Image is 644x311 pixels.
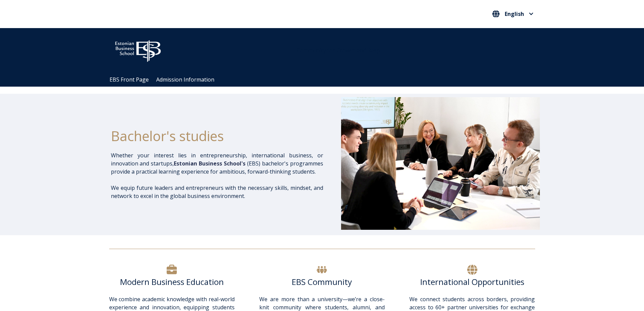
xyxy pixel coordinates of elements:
a: EBS Front Page [110,76,149,83]
span: Estonian Business School's [174,160,245,167]
h6: International Opportunities [409,277,535,287]
nav: Select your language [491,8,535,20]
img: ebs_logo2016_white [109,35,167,64]
div: Navigation Menu [106,73,545,87]
button: English [491,8,535,19]
h6: Modern Business Education [109,277,235,287]
a: Admission Information [156,76,214,83]
img: Bachelor's at EBS [341,97,540,230]
h6: EBS Community [259,277,385,287]
span: English [505,11,524,17]
p: We equip future leaders and entrepreneurs with the necessary skills, mindset, and network to exce... [111,184,323,200]
span: Community for Growth and Resp [297,47,380,54]
h1: Bachelor's studies [111,128,323,145]
p: Whether your interest lies in entrepreneurship, international business, or innovation and startup... [111,151,323,176]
